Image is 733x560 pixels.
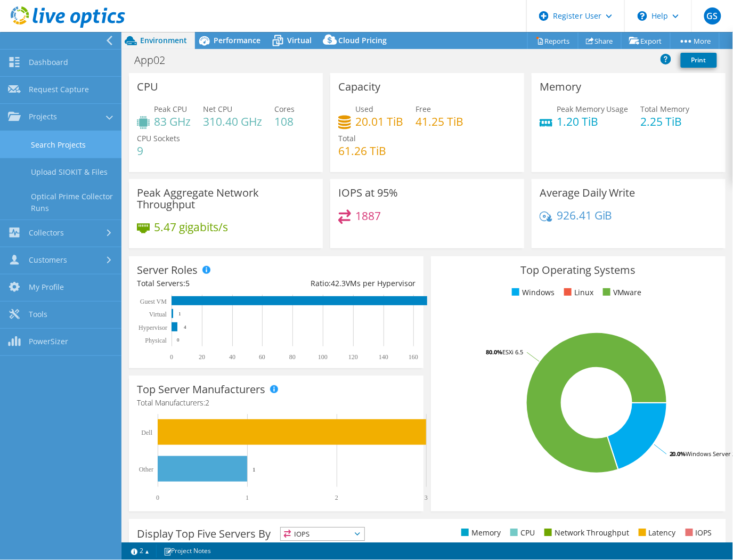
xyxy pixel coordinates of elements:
[156,545,218,558] a: Project Notes
[621,33,671,49] a: Export
[154,221,228,233] h4: 5.47 gigabits/s
[704,7,721,25] span: GS
[137,81,158,93] h3: CPU
[137,278,276,289] div: Total Servers:
[137,145,180,157] h4: 9
[557,209,613,221] h4: 926.41 GiB
[178,311,181,316] text: 1
[578,33,622,49] a: Share
[318,353,328,361] text: 100
[338,35,387,45] span: Cloud Pricing
[425,494,428,501] text: 3
[287,35,312,45] span: Virtual
[137,133,180,143] span: CPU Sockets
[527,33,579,49] a: Reports
[199,353,205,361] text: 20
[670,450,686,458] tspan: 20.0%
[681,53,717,68] a: Print
[638,11,647,21] svg: \n
[259,353,265,361] text: 60
[129,54,182,66] h1: App02
[274,104,295,114] span: Cores
[154,104,187,114] span: Peak CPU
[416,116,463,127] h4: 41.25 TiB
[409,353,418,361] text: 160
[149,311,167,318] text: Virtual
[137,397,416,409] h4: Total Manufacturers:
[636,527,676,539] li: Latency
[670,33,720,49] a: More
[540,187,636,199] h3: Average Daily Write
[557,104,629,114] span: Peak Memory Usage
[540,81,581,93] h3: Memory
[600,287,642,298] li: VMware
[331,278,346,288] span: 42.3
[140,35,187,45] span: Environment
[355,104,373,114] span: Used
[289,353,296,361] text: 80
[459,527,501,539] li: Memory
[486,348,502,356] tspan: 80.0%
[416,104,431,114] span: Free
[683,527,712,539] li: IOPS
[355,210,381,222] h4: 1887
[348,353,358,361] text: 120
[502,348,523,356] tspan: ESXi 6.5
[561,287,593,298] li: Linux
[641,104,690,114] span: Total Memory
[542,527,629,539] li: Network Throughput
[203,116,262,127] h4: 310.40 GHz
[355,116,403,127] h4: 20.01 TiB
[253,466,256,473] text: 1
[281,527,364,540] span: IOPS
[185,278,190,288] span: 5
[124,545,157,558] a: 2
[205,397,209,408] span: 2
[141,429,152,436] text: Dell
[137,187,315,210] h3: Peak Aggregate Network Throughput
[154,116,191,127] h4: 83 GHz
[338,81,380,93] h3: Capacity
[184,324,186,330] text: 4
[214,35,260,45] span: Performance
[145,337,167,344] text: Physical
[177,337,180,343] text: 0
[140,298,167,305] text: Guest VM
[335,494,338,501] text: 2
[509,287,555,298] li: Windows
[274,116,295,127] h4: 108
[137,264,198,276] h3: Server Roles
[338,145,386,157] h4: 61.26 TiB
[203,104,232,114] span: Net CPU
[338,133,356,143] span: Total
[156,494,159,501] text: 0
[641,116,690,127] h4: 2.25 TiB
[379,353,388,361] text: 140
[246,494,249,501] text: 1
[170,353,173,361] text: 0
[276,278,415,289] div: Ratio: VMs per Hypervisor
[439,264,718,276] h3: Top Operating Systems
[139,466,153,473] text: Other
[137,384,265,395] h3: Top Server Manufacturers
[139,324,167,331] text: Hypervisor
[508,527,535,539] li: CPU
[338,187,398,199] h3: IOPS at 95%
[229,353,235,361] text: 40
[557,116,629,127] h4: 1.20 TiB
